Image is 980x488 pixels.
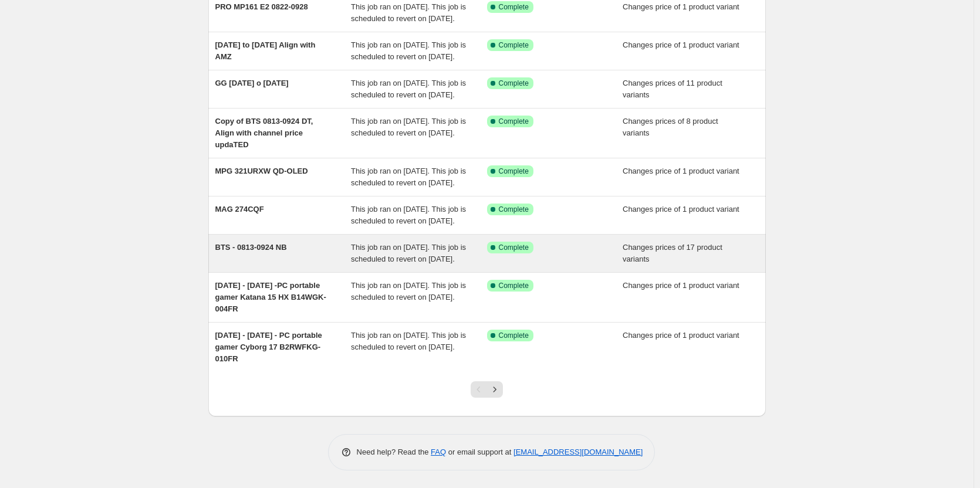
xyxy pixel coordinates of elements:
[623,79,722,99] span: Changes prices of 11 product variants
[499,2,529,12] span: Complete
[499,40,529,50] span: Complete
[471,381,503,398] nav: Pagination
[351,79,466,99] span: This job ran on [DATE]. This job is scheduled to revert on [DATE].
[499,331,529,340] span: Complete
[351,2,466,23] span: This job ran on [DATE]. This job is scheduled to revert on [DATE].
[499,205,529,214] span: Complete
[215,331,322,363] span: [DATE] - [DATE] - PC portable gamer Cyborg 17 B2RWFKG-010FR
[623,281,739,290] span: Changes price of 1 product variant
[446,448,513,456] span: or email support at
[351,167,466,187] span: This job ran on [DATE]. This job is scheduled to revert on [DATE].
[215,243,287,252] span: BTS - 0813-0924 NB
[499,117,529,126] span: Complete
[623,331,739,340] span: Changes price of 1 product variant
[351,205,466,225] span: This job ran on [DATE]. This job is scheduled to revert on [DATE].
[486,381,503,398] button: Next
[623,117,718,137] span: Changes prices of 8 product variants
[215,167,308,175] span: MPG 321URXW QD-OLED
[513,448,643,456] a: [EMAIL_ADDRESS][DOMAIN_NAME]
[623,2,739,11] span: Changes price of 1 product variant
[499,167,529,176] span: Complete
[431,448,446,456] a: FAQ
[623,167,739,175] span: Changes price of 1 product variant
[215,117,313,149] span: Copy of BTS 0813-0924 DT, Align with channel price updaTED
[215,205,264,213] span: MAG 274CQF
[215,281,326,313] span: [DATE] - [DATE] -PC portable gamer Katana 15 HX B14WGK-004FR
[499,243,529,252] span: Complete
[351,281,466,301] span: This job ran on [DATE]. This job is scheduled to revert on [DATE].
[499,79,529,88] span: Complete
[215,40,316,61] span: [DATE] to [DATE] Align with AMZ
[351,117,466,137] span: This job ran on [DATE]. This job is scheduled to revert on [DATE].
[351,331,466,351] span: This job ran on [DATE]. This job is scheduled to revert on [DATE].
[215,79,289,87] span: GG [DATE] o [DATE]
[623,205,739,213] span: Changes price of 1 product variant
[623,40,739,49] span: Changes price of 1 product variant
[215,2,308,11] span: PRO MP161 E2 0822-0928
[351,243,466,263] span: This job ran on [DATE]. This job is scheduled to revert on [DATE].
[623,243,722,263] span: Changes prices of 17 product variants
[357,448,431,456] span: Need help? Read the
[499,281,529,290] span: Complete
[351,40,466,61] span: This job ran on [DATE]. This job is scheduled to revert on [DATE].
